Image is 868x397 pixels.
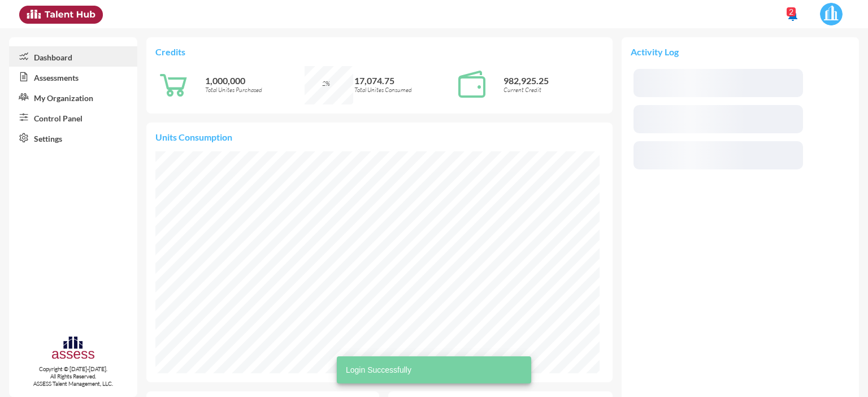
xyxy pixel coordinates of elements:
p: Current Credit [504,86,603,94]
a: Control Panel [9,107,137,128]
span: Login Successfully [346,364,411,376]
p: Units Consumption [155,132,604,142]
p: 1,000,000 [205,75,305,86]
p: Total Unites Purchased [205,86,305,94]
a: Assessments [9,67,137,87]
p: Total Unites Consumed [354,86,454,94]
a: Settings [9,128,137,148]
div: 2 [787,7,796,16]
p: 17,074.75 [354,75,454,86]
p: Activity Log [631,46,850,57]
img: assesscompany-logo.png [51,335,96,363]
mat-icon: notifications [786,8,800,22]
span: 2% [322,80,330,88]
a: My Organization [9,87,137,107]
p: 982,925.25 [504,75,603,86]
p: Copyright © [DATE]-[DATE]. All Rights Reserved. ASSESS Talent Management, LLC. [9,365,137,387]
a: Dashboard [9,46,137,67]
p: Credits [155,46,604,57]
